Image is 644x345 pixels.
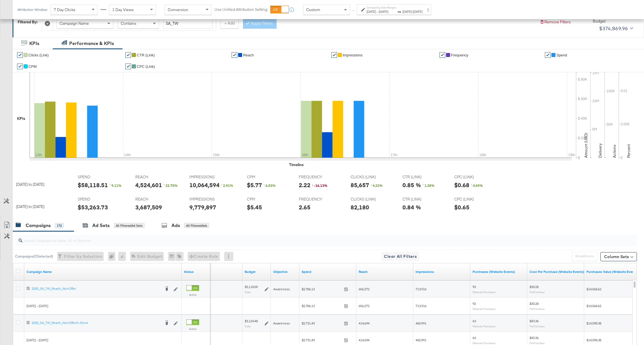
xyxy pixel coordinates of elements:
[26,338,48,342] span: [DATE] - [DATE]
[359,287,369,291] span: 656,272
[171,222,180,229] div: Ads
[69,40,114,47] div: Performance & KPIs
[359,304,369,308] span: 656,272
[473,301,476,306] span: 92
[60,21,89,26] span: Campaign Name
[15,254,53,259] div: Campaigns ( 0 Selected)
[473,336,476,340] span: 63
[28,53,49,57] span: Clicks (Link)
[29,40,39,47] div: KPIs
[302,338,342,342] span: $2,731.43
[402,203,421,211] div: 0.84 %
[454,181,469,189] div: $0.68
[402,197,445,202] span: CTR (LINK)
[17,116,25,121] div: KPIs
[583,133,588,158] text: Amount (USD)
[26,304,48,308] span: [DATE] - [DATE]
[439,52,445,58] a: ✔
[612,144,617,158] text: Actions
[32,320,161,325] div: 2025_SA_TW_Reach_NonOfferIn-Store
[540,19,571,25] button: Remove Filters
[586,304,601,308] span: $14,568.62
[245,290,251,294] sub: Daily
[416,304,426,308] span: 713,916
[245,319,258,323] div: $3,124.48
[55,223,64,228] div: 172
[78,203,108,211] div: $53,263.73
[299,197,342,202] span: FREQUENCY
[78,174,120,180] span: SPEND
[247,181,262,189] div: $5.77
[529,285,539,289] span: $30.28
[416,321,426,325] span: 460,991
[599,24,628,33] div: $374,869.96
[18,19,38,25] div: Filtered By:
[351,181,369,189] div: 85,657
[112,7,134,12] span: 1 Day Views
[454,197,497,202] span: CPC (LINK)
[454,203,469,211] div: $0.65
[416,270,468,274] a: The number of times your ad was served. On mobile apps an ad is counted as served the first time ...
[189,181,220,189] div: 10,064,594
[586,321,601,325] span: $14,098.38
[186,327,199,331] label: Active
[351,10,356,12] span: ↑
[473,307,496,311] sub: Website Purchases
[23,232,579,244] input: Search Campaigns by Name, ID or Objective
[273,270,297,274] a: Your campaign's objective.
[221,182,223,187] span: ↑
[184,270,208,274] a: Shows the current state of your Ad Campaign.
[121,21,136,26] span: Contains
[597,24,634,33] button: $374,869.96
[32,286,161,291] div: 2025_SA_TW_Reach_NonOffer
[370,183,387,188] div: 4.23 %
[529,301,539,306] span: $30.28
[402,9,422,14] div: -
[245,324,251,328] sub: Daily
[189,203,216,211] div: 9,779,897
[214,7,268,12] label: Use Unified Attribution Setting:
[586,338,601,342] span: $14,098.38
[600,252,637,261] button: Column Sets
[451,53,468,57] span: Frequency
[367,9,376,14] span: [DATE]
[32,286,161,292] a: 2025_SA_TW_Reach_NonOffer
[416,338,426,342] span: 460,991
[397,9,402,14] strong: vs
[273,287,290,291] span: Awareness
[302,321,342,325] span: $2,731.43
[189,197,232,202] span: IMPRESSIONS
[163,18,212,29] input: Enter a search term
[626,144,631,158] text: Percent
[114,223,144,228] div: All Filtered Ad Sets
[245,285,258,289] div: $3,118.00
[367,9,397,14] div: -
[16,182,73,187] div: [DATE] to [DATE]
[54,7,75,12] span: 7 Day Clicks
[302,270,354,274] a: The total amount spent to date.
[422,182,424,187] span: ↑
[263,182,265,187] span: ↑
[379,9,388,14] span: [DATE]
[28,64,37,69] span: CPM
[247,197,290,202] span: CPM
[422,183,439,188] div: 1.28 %
[545,52,551,58] a: ✔
[529,307,545,311] sub: Per Purchase
[331,52,337,58] a: ✔
[125,64,131,69] a: ✔
[135,197,178,202] span: REACH
[92,222,110,229] div: Ad Sets
[454,174,497,180] span: CPC (LINK)
[108,252,118,261] div: 0
[598,143,603,158] text: Delivery
[351,203,369,211] div: 82,180
[78,181,108,189] div: $58,118.51
[17,52,23,58] a: ✔
[351,174,393,180] span: CLICKS (LINK)
[163,182,165,187] span: ↑
[529,270,584,274] a: The average cost for each purchase tracked by your Custom Audience pixel on your website after pe...
[16,204,73,209] div: [DATE] to [DATE]
[306,7,320,12] span: Custom
[289,162,304,168] div: Timeline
